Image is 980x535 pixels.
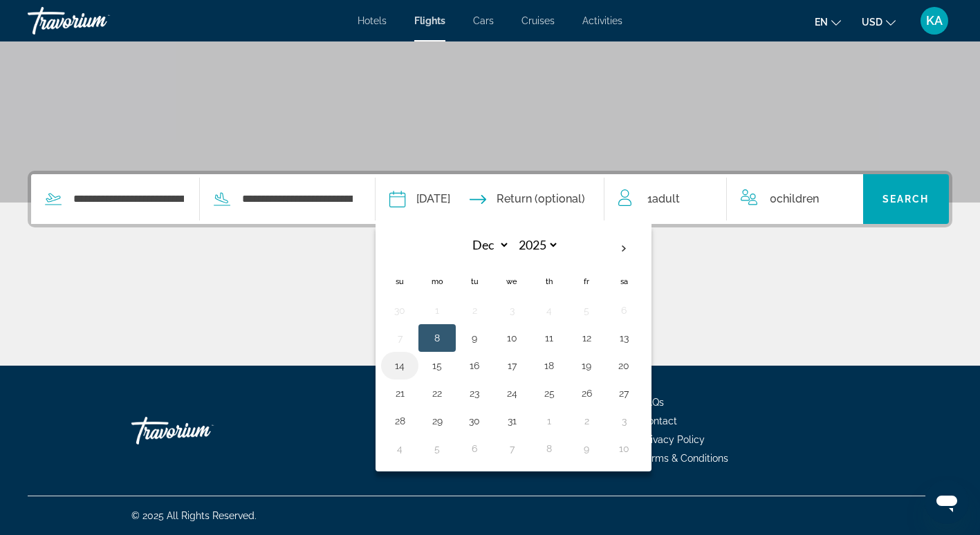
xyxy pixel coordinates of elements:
[538,356,560,375] button: Day 18
[389,439,411,458] button: Day 4
[862,17,882,28] span: USD
[426,301,448,320] button: Day 1
[575,439,598,458] button: Day 9
[389,411,411,431] button: Day 28
[613,384,635,403] button: Day 27
[641,415,677,426] a: Contact
[470,174,585,224] button: Return date
[501,411,523,431] button: Day 31
[863,174,949,224] button: Search
[521,15,555,26] a: Cruises
[613,439,635,458] button: Day 10
[426,356,448,375] button: Day 15
[613,411,635,431] button: Day 3
[389,328,411,348] button: Day 7
[538,439,560,458] button: Day 8
[473,15,494,26] a: Cars
[131,410,270,451] a: Travorium
[414,15,445,26] a: Flights
[463,439,486,458] button: Day 6
[641,397,664,408] a: FAQs
[604,174,862,224] button: Travelers: 1 adult, 0 children
[613,301,635,320] button: Day 6
[926,14,943,28] span: KA
[426,384,448,403] button: Day 22
[501,439,523,458] button: Day 7
[815,17,828,28] span: en
[463,301,486,320] button: Day 2
[538,384,560,403] button: Day 25
[925,480,969,524] iframe: Button to launch messaging window
[463,356,486,375] button: Day 16
[916,6,952,35] button: User Menu
[501,301,523,320] button: Day 3
[582,15,622,26] a: Activities
[605,233,642,265] button: Next month
[426,439,448,458] button: Day 5
[882,194,930,205] span: Search
[501,328,523,348] button: Day 10
[647,189,680,209] span: 1
[426,328,448,348] button: Day 8
[501,384,523,403] button: Day 24
[463,328,486,348] button: Day 9
[770,189,819,209] span: 0
[613,356,635,375] button: Day 20
[815,12,841,32] button: Change language
[31,174,949,224] div: Search widget
[131,510,257,521] span: © 2025 All Rights Reserved.
[575,411,598,431] button: Day 2
[652,192,680,205] span: Adult
[28,3,166,39] a: Travorium
[389,384,411,403] button: Day 21
[538,411,560,431] button: Day 1
[465,233,510,257] select: Select month
[389,174,450,224] button: Depart date: Dec 8, 2025
[575,356,598,375] button: Day 19
[613,328,635,348] button: Day 13
[538,328,560,348] button: Day 11
[389,301,411,320] button: Day 30
[641,453,728,464] a: Terms & Conditions
[501,356,523,375] button: Day 17
[575,301,598,320] button: Day 5
[777,192,819,205] span: Children
[862,12,896,32] button: Change currency
[538,301,560,320] button: Day 4
[575,328,598,348] button: Day 12
[426,411,448,431] button: Day 29
[514,233,559,257] select: Select year
[389,356,411,375] button: Day 14
[641,434,705,445] a: Privacy Policy
[463,384,486,403] button: Day 23
[463,411,486,431] button: Day 30
[575,384,598,403] button: Day 26
[358,15,387,26] a: Hotels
